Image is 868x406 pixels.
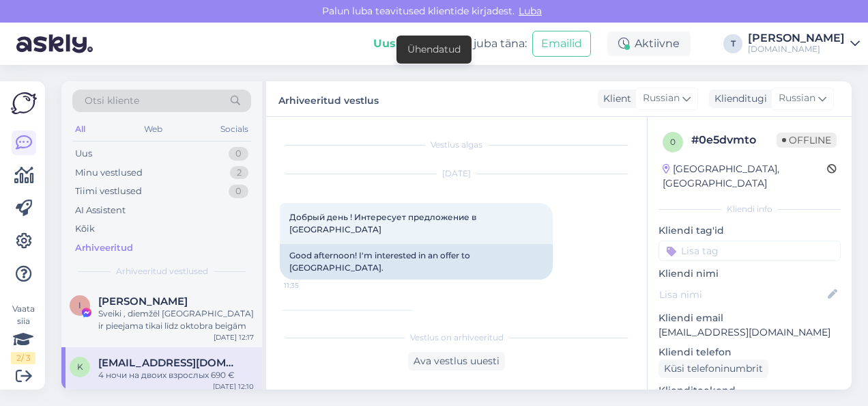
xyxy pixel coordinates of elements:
[75,222,95,236] div: Kõik
[709,92,767,106] div: Klienditugi
[659,203,841,215] div: Kliendi info
[280,244,553,280] div: Good afternoon! I'm interested in an offer to [GEOGRAPHIC_DATA].
[278,90,379,108] label: Arhiveeritud vestlus
[75,241,133,255] div: Arhiveeritud
[78,300,81,310] span: I
[280,167,633,180] div: [DATE]
[670,137,676,147] span: 0
[98,357,240,369] span: Karinaartemjeva@inbox.lv
[659,311,841,325] p: Kliendi email
[11,352,35,364] div: 2 / 3
[75,166,143,180] div: Minu vestlused
[141,120,165,138] div: Web
[280,139,633,151] div: Vestlus algas
[410,331,504,344] span: Vestlus on arhiveeritud
[659,267,841,281] p: Kliendi nimi
[643,91,680,106] span: Russian
[659,383,841,398] p: Klienditeekond
[659,360,768,378] div: Küsi telefoninumbrit
[748,33,860,55] a: [PERSON_NAME][DOMAIN_NAME]
[98,295,188,308] span: Inga Inga
[407,42,461,57] div: Ühendatud
[723,34,742,53] div: T
[598,92,631,106] div: Klient
[777,133,837,148] span: Offline
[779,91,815,106] span: Russian
[373,36,527,52] div: Proovi tasuta juba täna:
[659,325,841,340] p: [EMAIL_ADDRESS][DOMAIN_NAME]
[659,287,825,302] input: Lisa nimi
[75,185,142,198] div: Tiimi vestlused
[116,265,208,278] span: Arhiveeritud vestlused
[75,147,92,161] div: Uus
[72,120,88,138] div: All
[75,204,126,217] div: AI Assistent
[284,280,335,290] span: 11:35
[515,5,546,17] span: Luba
[659,345,841,360] p: Kliendi telefon
[408,352,505,370] div: Ava vestlus uuesti
[229,185,248,198] div: 0
[230,166,248,180] div: 2
[532,31,591,57] button: Emailid
[289,212,478,234] span: Добрый день ! Интересует предложение в [GEOGRAPHIC_DATA]
[77,362,83,372] span: K
[748,33,845,44] div: [PERSON_NAME]
[98,308,254,332] div: Sveiki , diemžēl [GEOGRAPHIC_DATA] ir pieejama tikai līdz oktobra beigām
[373,37,399,50] b: Uus!
[659,224,841,238] p: Kliendi tag'id
[214,332,254,342] div: [DATE] 12:17
[85,94,139,108] span: Otsi kliente
[607,31,691,56] div: Aktiivne
[659,241,841,261] input: Lisa tag
[748,44,845,55] div: [DOMAIN_NAME]
[11,303,35,364] div: Vaata siia
[691,132,777,148] div: # 0e5dvmto
[218,120,251,138] div: Socials
[229,147,248,161] div: 0
[11,92,37,114] img: Askly Logo
[213,381,254,392] div: [DATE] 12:10
[663,162,827,191] div: [GEOGRAPHIC_DATA], [GEOGRAPHIC_DATA]
[98,369,254,381] div: 4 ночи на двоих взрослых 690 €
